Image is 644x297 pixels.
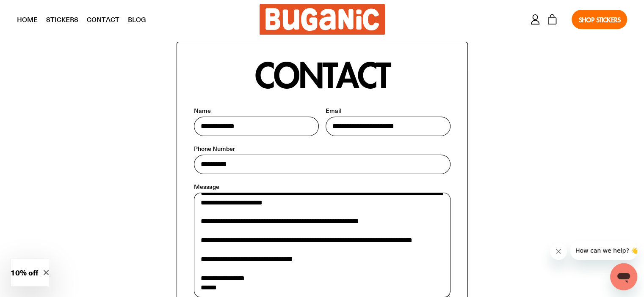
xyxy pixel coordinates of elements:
a: Contact [83,9,124,30]
a: Blog [124,9,150,30]
h1: Contact [194,59,451,90]
img: Buganic [260,4,385,35]
span: How can we help? 👋 [5,6,68,13]
a: Shop Stickers [572,10,627,29]
iframe: Button to launch messaging window [610,263,637,290]
label: Email [326,106,451,115]
label: Name [194,106,319,115]
iframe: Close message [550,243,567,260]
a: Home [13,9,42,30]
label: Phone Number [194,144,451,153]
a: Stickers [42,9,83,30]
label: Message [194,183,451,191]
iframe: Message from company [570,241,637,260]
